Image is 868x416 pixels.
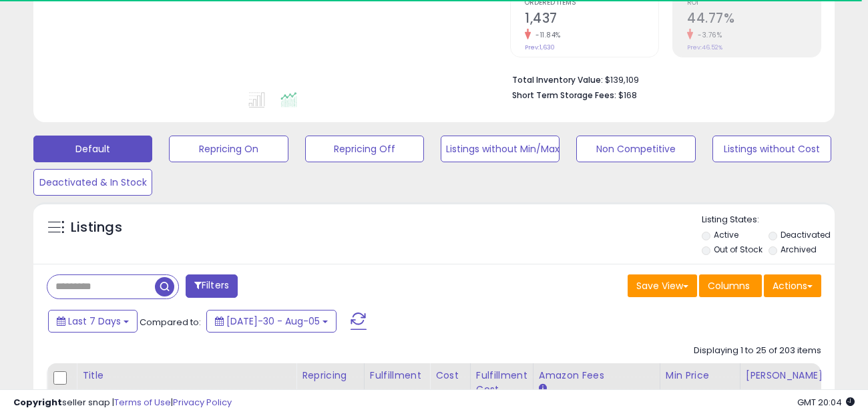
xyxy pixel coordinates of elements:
[140,316,201,329] span: Compared to:
[302,369,359,383] div: Repricing
[714,244,763,255] label: Out of Stock
[476,369,527,397] div: Fulfillment Cost
[173,396,232,409] a: Privacy Policy
[531,30,561,40] small: -11.84%
[666,369,734,383] div: Min Price
[576,136,695,162] button: Non Competitive
[33,136,152,162] button: Default
[746,369,825,383] div: [PERSON_NAME]
[781,229,831,240] label: Deactivated
[114,396,171,409] a: Terms of Use
[370,369,424,383] div: Fulfillment
[13,397,232,409] div: seller snap | |
[68,315,121,328] span: Last 7 Days
[539,369,654,383] div: Amazon Fees
[687,43,722,51] small: Prev: 46.52%
[708,279,750,292] span: Columns
[764,274,821,297] button: Actions
[512,71,811,87] li: $139,109
[512,89,616,101] b: Short Term Storage Fees:
[797,396,855,409] span: 2025-08-13 20:04 GMT
[525,43,555,51] small: Prev: 1,630
[305,136,424,162] button: Repricing Off
[618,89,637,101] span: $168
[226,315,320,328] span: [DATE]-30 - Aug-05
[525,11,658,29] h2: 1,437
[693,30,722,40] small: -3.76%
[694,345,821,357] div: Displaying 1 to 25 of 203 items
[48,310,138,333] button: Last 7 Days
[714,229,738,240] label: Active
[82,369,290,383] div: Title
[628,274,697,297] button: Save View
[33,169,152,196] button: Deactivated & In Stock
[441,136,560,162] button: Listings without Min/Max
[435,369,465,383] div: Cost
[206,310,337,333] button: [DATE]-30 - Aug-05
[169,136,288,162] button: Repricing On
[512,74,603,85] b: Total Inventory Value:
[71,218,122,237] h5: Listings
[702,214,835,226] p: Listing States:
[699,274,762,297] button: Columns
[781,244,817,255] label: Archived
[687,11,821,29] h2: 44.77%
[186,274,238,298] button: Filters
[712,136,831,162] button: Listings without Cost
[13,396,62,409] strong: Copyright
